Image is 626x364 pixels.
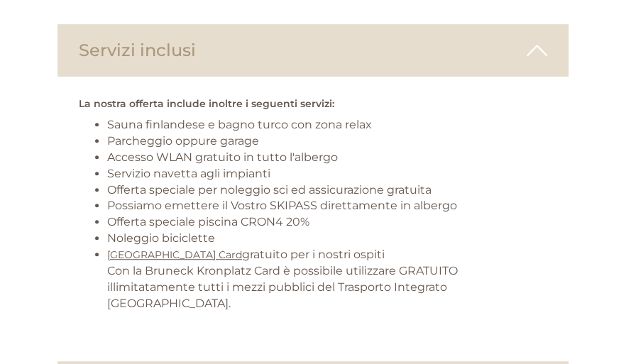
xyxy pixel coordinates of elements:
strong: La nostra offerta include inoltre i seguenti servizi: [79,97,334,110]
li: Servizio navetta agli impianti [107,166,547,182]
li: Parcheggio oppure garage [107,133,547,150]
li: Offerta speciale piscina CRON4 20% [107,214,547,231]
div: [DATE] [207,11,262,35]
li: Accesso WLAN gratuito in tutto l'albergo [107,150,547,166]
li: Possiamo emettere il Vostro SKIPASS direttamente in albergo [107,198,547,214]
a: [GEOGRAPHIC_DATA] Card [107,248,242,261]
li: Sauna finlandese e bagno turco con zona relax [107,117,547,133]
div: Buon giorno, come possiamo aiutarla? [11,38,245,82]
div: [GEOGRAPHIC_DATA] [21,41,238,53]
div: Servizi inclusi [57,24,569,77]
li: gratuito per i nostri ospiti Con la Bruneck Kronplatz Card è possibile utilizzare GRATUITO illimi... [107,247,547,311]
li: Offerta speciale per noleggio sci ed assicurazione gratuita [107,182,547,199]
small: 19:27 [21,69,238,79]
li: Noleggio biciclette [107,231,547,247]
